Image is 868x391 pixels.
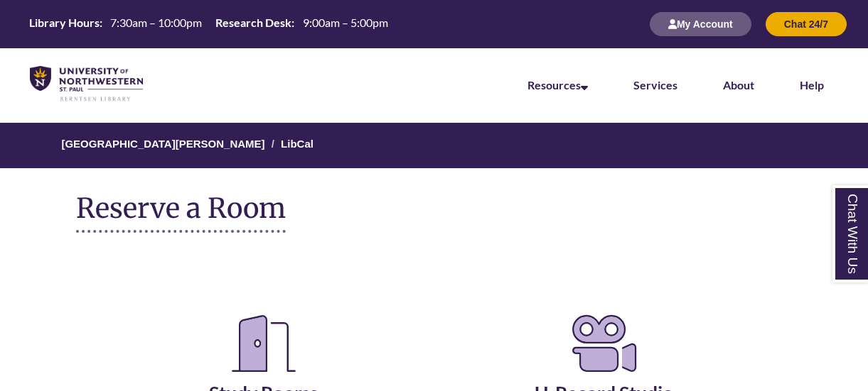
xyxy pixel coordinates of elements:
[281,138,314,150] a: LibCal
[723,78,754,92] a: About
[766,12,847,36] button: Chat 24/7
[633,78,677,92] a: Services
[650,12,751,36] button: My Account
[303,16,388,29] span: 9:00am – 5:00pm
[800,78,824,92] a: Help
[76,193,286,233] h1: Reserve a Room
[210,15,296,31] th: Research Desk:
[23,15,105,31] th: Library Hours:
[23,15,393,33] a: Hours Today
[61,138,264,150] a: [GEOGRAPHIC_DATA][PERSON_NAME]
[110,16,202,29] span: 7:30am – 10:00pm
[76,123,793,168] nav: Breadcrumb
[527,78,588,92] a: Resources
[766,18,847,30] a: Chat 24/7
[23,15,393,32] table: Hours Today
[650,18,751,30] a: My Account
[30,66,143,101] img: UNWSP Library Logo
